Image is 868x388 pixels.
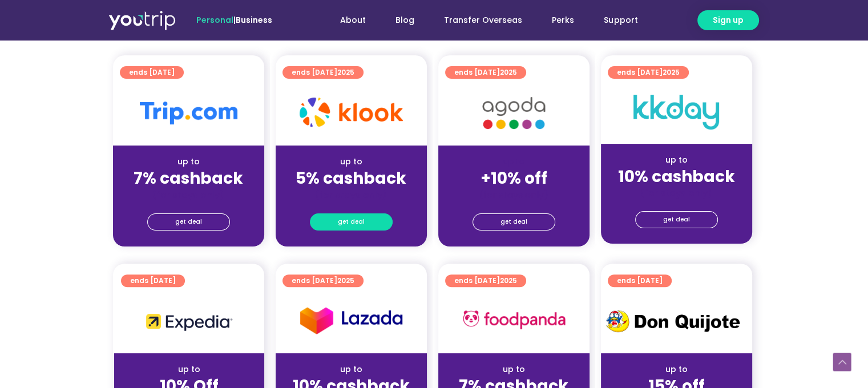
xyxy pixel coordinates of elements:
a: Sign up [697,10,759,30]
span: 2025 [500,276,517,285]
span: ends [DATE] [617,66,680,79]
span: 2025 [337,276,354,285]
span: get deal [500,214,527,230]
a: ends [DATE]2025 [445,66,526,79]
span: ends [DATE] [130,274,176,287]
span: Sign up [713,14,744,26]
span: 2025 [663,67,680,77]
a: ends [DATE] [608,274,672,287]
a: Business [236,14,272,26]
a: get deal [635,211,718,228]
strong: 10% cashback [618,165,735,188]
span: 2025 [337,67,354,77]
span: get deal [663,212,690,228]
div: up to [447,363,580,375]
span: ends [DATE] [292,274,354,287]
div: (for stays only) [447,189,580,201]
strong: 5% cashback [296,167,406,189]
div: up to [123,363,255,375]
span: ends [DATE] [617,274,663,287]
strong: +10% off [481,167,547,189]
div: up to [122,156,255,168]
span: get deal [338,214,365,230]
span: ends [DATE] [292,66,354,79]
div: up to [285,363,418,375]
a: About [325,10,381,31]
a: Perks [537,10,589,31]
div: up to [610,363,743,375]
span: 2025 [500,67,517,77]
span: Personal [196,14,233,26]
a: get deal [310,213,393,231]
span: | [196,14,272,26]
div: up to [610,154,743,166]
div: (for stays only) [122,189,255,201]
a: ends [DATE]2025 [445,274,526,287]
span: ends [DATE] [454,66,517,79]
div: (for stays only) [610,187,743,199]
a: ends [DATE]2025 [608,66,689,79]
a: get deal [473,213,555,231]
a: ends [DATE] [120,66,184,79]
nav: Menu [303,10,652,31]
a: Transfer Overseas [429,10,537,31]
span: get deal [175,214,202,230]
a: Support [589,10,652,31]
a: ends [DATE]2025 [282,274,364,287]
a: Blog [381,10,429,31]
div: up to [285,156,418,168]
span: ends [DATE] [454,274,517,287]
span: ends [DATE] [129,66,175,79]
span: up to [503,156,524,167]
a: ends [DATE]2025 [282,66,364,79]
a: get deal [147,213,230,231]
strong: 7% cashback [134,167,243,189]
div: (for stays only) [285,189,418,201]
a: ends [DATE] [121,274,185,287]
